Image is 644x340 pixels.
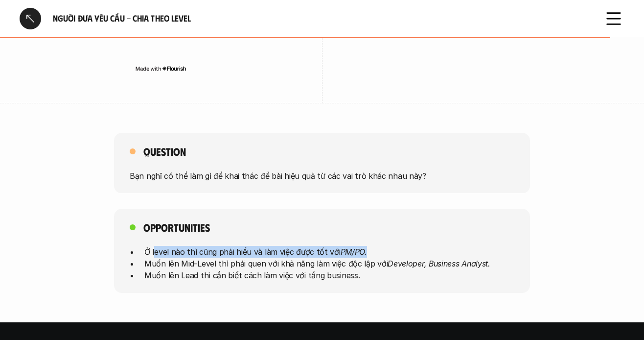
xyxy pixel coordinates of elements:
[130,170,514,181] p: Bạn nghĩ có thể làm gì để khai thác đề bài hiệu quả từ các vai trò khác nhau này?
[143,220,210,234] h5: Opportunities
[135,65,186,73] img: Made with Flourish
[341,247,367,257] em: PM/PO.
[144,269,514,281] p: Muốn lên Lead thì cần biết cách làm việc với tầng business.
[144,258,514,269] p: Muốn lên Mid-Level thì phải quen với khả năng làm việc độc lập với
[388,259,490,268] em: Developer, Business Analyst.
[53,13,591,24] h6: Người đưa yêu cầu - Chia theo Level
[144,246,514,258] p: Ở level nào thì cũng phải hiểu và làm việc được tốt với
[143,145,186,158] h5: Question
